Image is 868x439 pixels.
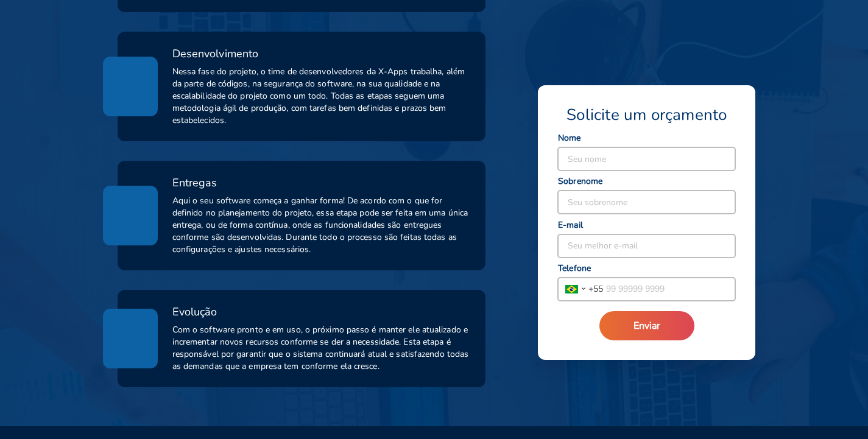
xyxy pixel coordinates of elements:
span: Nessa fase do projeto, o time de desenvolvedores da X-Apps trabalha, além da parte de códigos, na... [172,66,471,127]
span: Desenvolvimento [172,46,259,61]
input: Seu nome [558,147,735,170]
span: + 55 [588,283,603,295]
span: Com o software pronto e em uso, o próximo passo é manter ele atualizado e incrementar novos recur... [172,324,471,373]
span: Entregas [172,175,217,190]
input: 99 99999 9999 [603,278,735,301]
span: Aqui o seu software começa a ganhar forma! De acordo com o que for definido no planejamento do pr... [172,195,471,256]
input: Seu melhor e-mail [558,234,735,258]
span: Solicite um orçamento [566,105,727,125]
span: Evolução [172,304,217,319]
button: Enviar [599,311,694,340]
span: Enviar [633,319,660,332]
input: Seu sobrenome [558,191,735,214]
